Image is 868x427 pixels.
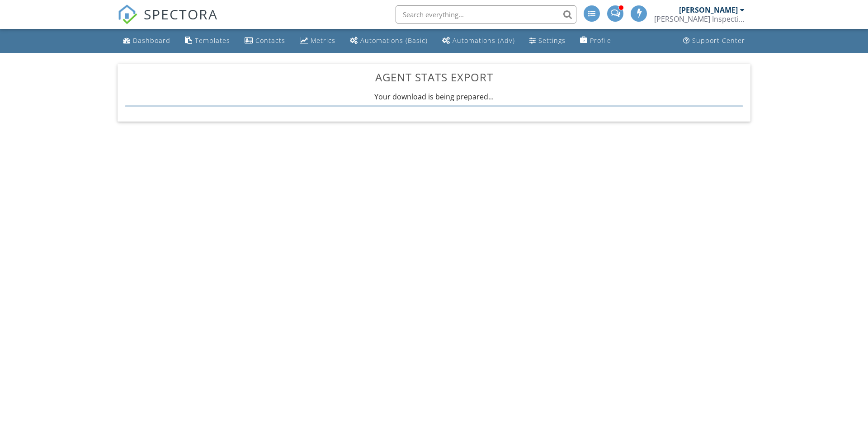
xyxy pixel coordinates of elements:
div: Settings [538,36,566,45]
span: SPECTORA [144,5,218,23]
div: Metrics [311,36,335,45]
div: [PERSON_NAME] [679,5,738,14]
a: Contacts [241,33,289,49]
input: Search everything... [396,5,576,23]
div: Donofrio Inspections [654,14,745,23]
div: Automations (Basic) [360,36,428,45]
div: Support Center [692,36,745,45]
a: Automations (Advanced) [439,33,519,49]
img: The Best Home Inspection Software - Spectora [118,5,137,24]
div: Templates [195,36,230,45]
a: Automations (Basic) [346,33,431,49]
a: Settings [526,33,569,49]
div: Automations (Adv) [453,36,515,45]
a: Company Profile [576,33,615,49]
a: SPECTORA [118,12,218,31]
div: Contacts [255,36,285,45]
div: Profile [590,36,611,45]
h3: Agent Stats Export [125,71,743,83]
a: Templates [181,33,234,49]
a: Metrics [296,33,339,49]
a: Dashboard [119,33,174,49]
div: Dashboard [133,36,170,45]
a: Support Center [679,33,749,49]
div: Your download is being prepared... [125,92,743,107]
